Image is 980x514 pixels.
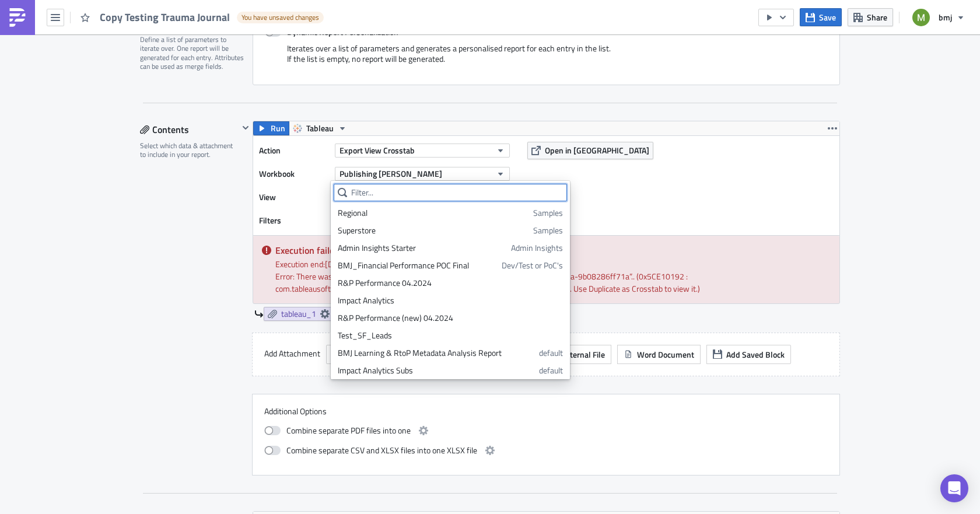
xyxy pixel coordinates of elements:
[265,43,828,73] div: Iterates over a list of parameters and generates a personalised report for each entry in the list...
[8,8,27,27] img: PushMetrics
[264,345,320,362] label: Add Attachment
[338,277,563,289] div: R&P Performance 04.2024
[911,8,931,27] img: Avatar
[706,345,791,364] button: Add Saved Block
[259,212,329,229] label: Filters
[511,242,563,254] span: Admin Insights
[140,121,239,138] div: Contents
[5,30,556,58] strong: Note: The existing platform used to distribute this content is now decommissioned. The new platfo...
[338,347,535,359] div: BMJ Learning & RtoP Metadata Analysis Report
[502,260,563,271] span: Dev/Test or PoC's
[539,365,563,376] span: default
[939,11,952,23] span: bmj
[533,225,563,236] span: Samples
[339,167,442,180] span: Publishing [PERSON_NAME]
[5,5,557,14] p: Hello,
[264,406,828,417] label: Additional Options
[275,246,831,255] h5: Execution failed
[539,347,563,359] span: default
[338,330,563,341] div: Test_SF_Leads
[264,307,334,321] a: tableau_1
[338,295,563,306] div: Impact Analytics
[726,348,785,361] span: Add Saved Block
[140,35,245,71] div: Define a list of parameters to iterate over. One report will be generated for each entry. Attribu...
[338,242,507,254] div: Admin Insights Starter
[561,348,605,361] span: External File
[326,345,389,364] button: SQL Query
[242,13,319,22] span: You have unsaved changes
[259,142,329,159] label: Action
[5,5,557,196] body: Rich Text Area. Press ALT-0 for help.
[637,348,694,361] span: Word Document
[867,11,887,23] span: Share
[339,144,415,156] span: Export View Crosstab
[905,5,971,30] button: bmj
[334,184,567,201] input: Filter...
[617,345,701,364] button: Word Document
[848,8,893,26] button: Share
[275,258,831,270] div: Execution end: [DATE] 08:31:41
[286,424,411,438] span: Combine separate PDF files into one
[335,167,510,181] button: Publishing [PERSON_NAME]
[140,141,239,159] div: Select which data & attachment to include in your report.
[281,309,316,319] span: tableau_1
[100,11,231,24] span: Copy Testing Trauma Journal
[940,474,968,502] div: Open Intercom Messenger
[259,165,329,183] label: Workbook
[800,8,842,26] button: Save
[338,312,563,324] div: R&P Performance (new) 04.2024
[259,188,329,206] label: View
[271,121,285,135] span: Run
[286,443,477,457] span: Combine separate CSV and XLSX files into one XLSX file
[338,225,529,236] div: Superstore
[335,144,510,158] button: Export View Crosstab
[253,121,289,135] button: Run
[533,207,563,219] span: Samples
[541,345,611,364] button: External File
[545,144,649,156] span: Open in [GEOGRAPHIC_DATA]
[338,207,529,219] div: Regional
[338,260,498,271] div: BMJ_Financial Performance POC Final
[527,142,653,159] button: Open in [GEOGRAPHIC_DATA]
[239,121,253,135] button: Hide content
[338,365,535,376] div: Impact Analytics Subs
[5,75,557,93] p: Please find attached the Published Article report showing all articles published in the previous ...
[289,121,351,135] button: Tableau
[819,11,836,23] span: Save
[275,270,831,295] div: Error: There was a problem querying the crosstab for view “65619cff-2eb1-4d21-b63a-9b08286ff71a”....
[306,121,334,135] span: Tableau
